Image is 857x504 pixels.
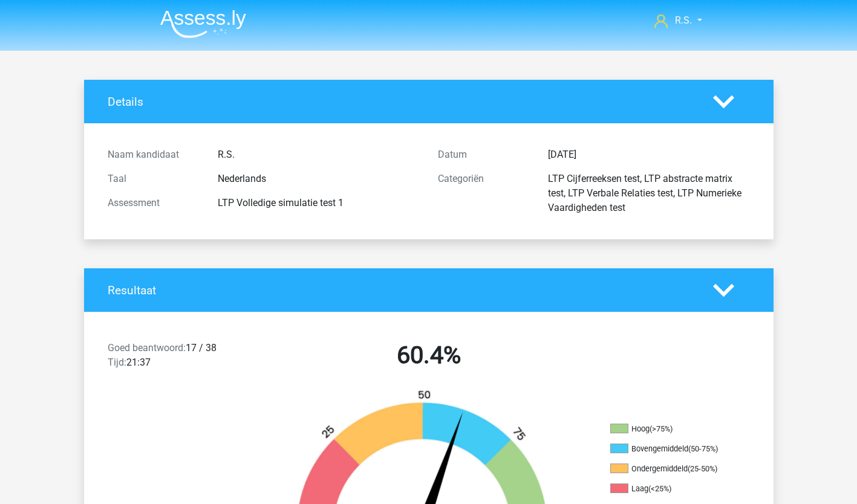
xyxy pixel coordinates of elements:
[650,13,706,28] a: R.S.
[99,147,209,162] div: Naam kandidaat
[610,464,731,474] li: Ondergemiddeld
[610,444,731,454] li: Bovengemiddeld
[429,147,539,162] div: Datum
[273,341,585,370] h2: 60.4%
[675,15,692,26] span: R.S.
[539,172,759,215] div: LTP Cijferreeksen test, LTP abstracte matrix test, LTP Verbale Relaties test, LTP Numerieke Vaard...
[99,196,209,210] div: Assessment
[688,444,718,453] div: (50-75%)
[209,172,429,186] div: Nederlands
[429,172,539,215] div: Categoriën
[610,483,731,494] li: Laag
[99,172,209,186] div: Taal
[108,342,186,354] span: Goed beantwoord:
[108,357,126,368] span: Tijd:
[99,341,264,375] div: 17 / 38 21:37
[160,10,246,38] img: Assessly
[539,147,759,162] div: [DATE]
[108,95,695,109] h4: Details
[209,196,429,210] div: LTP Volledige simulatie test 1
[650,424,673,433] div: (>75%)
[209,147,429,162] div: R.S.
[610,424,731,435] li: Hoog
[688,464,717,473] div: (25-50%)
[108,283,695,297] h4: Resultaat
[648,484,671,493] div: (<25%)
